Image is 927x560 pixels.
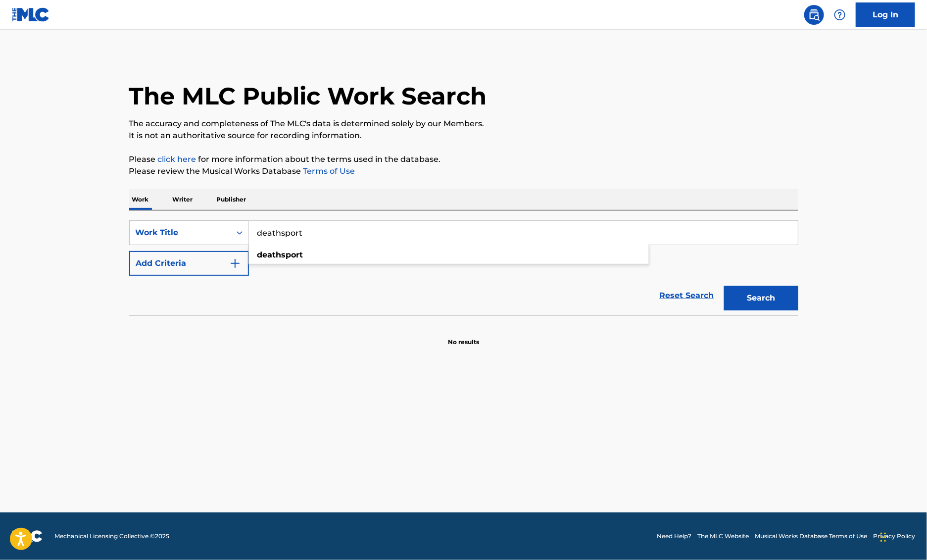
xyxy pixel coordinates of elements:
a: The MLC Website [697,532,749,541]
p: Please review the Musical Works Database [129,165,798,177]
a: Need Help? [657,532,691,541]
img: help [834,9,846,21]
button: Add Criteria [129,251,249,276]
a: Public Search [804,5,824,25]
form: Search Form [129,220,798,315]
p: Work [129,189,152,210]
a: click here [158,154,196,164]
img: 9d2ae6d4665cec9f34b9.svg [229,257,241,269]
button: Search [724,286,798,310]
div: Work Title [136,227,225,239]
a: Terms of Use [301,166,355,176]
p: Please for more information about the terms used in the database. [129,153,798,165]
div: Help [830,5,850,25]
strong: deathsport [257,250,303,259]
p: The accuracy and completeness of The MLC's data is determined solely by our Members. [129,118,798,130]
p: Writer [170,189,196,210]
img: logo [12,530,43,542]
a: Musical Works Database Terms of Use [755,532,867,541]
div: Drag [880,522,886,552]
img: MLC Logo [12,7,50,22]
p: No results [448,326,479,347]
p: It is not an authoritative source for recording information. [129,130,798,142]
a: Reset Search [655,285,719,306]
span: Mechanical Licensing Collective © 2025 [54,532,169,541]
h1: The MLC Public Work Search [129,81,487,111]
a: Log In [856,2,915,27]
img: search [808,9,820,21]
a: Privacy Policy [873,532,915,541]
iframe: Chat Widget [878,512,927,560]
p: Publisher [214,189,249,210]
